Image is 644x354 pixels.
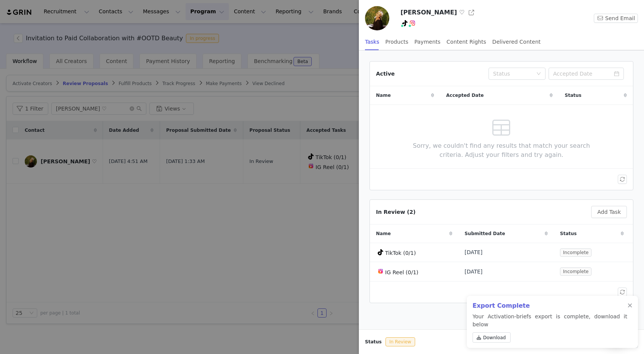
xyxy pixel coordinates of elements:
span: Sorry, we couldn't find any results that match your search criteria. Adjust your filters and try ... [401,141,602,160]
a: Download [473,332,511,343]
span: [DATE] [465,248,482,256]
span: TikTok (0/1) [385,250,416,256]
span: Name [376,230,391,237]
span: Status [560,230,577,237]
div: In Review (2) [376,208,416,216]
img: instagram.svg [409,20,416,26]
div: Products [385,33,408,51]
span: Name [376,92,391,99]
span: Accepted Date [446,92,484,99]
div: Content Rights [447,33,486,51]
p: Your Activation-briefs export is complete, download it below [473,313,627,346]
span: IG Reel (0/1) [385,269,419,275]
span: [DATE] [465,268,482,276]
article: Active [370,61,633,190]
div: Tasks [365,33,379,51]
img: f3d495b3-bee9-4aaf-8919-aa61b86132af.jpg [365,6,389,30]
article: In Review [370,199,633,303]
h2: Export Complete [473,301,627,310]
span: Incomplete [560,248,592,257]
img: instagram-reels.svg [378,268,384,274]
h3: [PERSON_NAME] ♡ [400,8,465,17]
input: Accepted Date [549,68,624,80]
button: Send Email [594,14,638,23]
span: In Review [385,337,415,346]
span: Submitted Date [465,230,505,237]
span: Status [565,92,582,99]
i: icon: calendar [614,71,619,76]
div: Active [376,70,395,78]
span: Download [483,334,506,341]
span: Status [365,338,382,345]
span: Incomplete [560,267,592,276]
div: Payments [414,33,441,51]
button: Add Task [591,206,627,218]
div: Delivered Content [492,33,541,51]
i: icon: down [536,71,541,77]
div: Status [493,70,533,77]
